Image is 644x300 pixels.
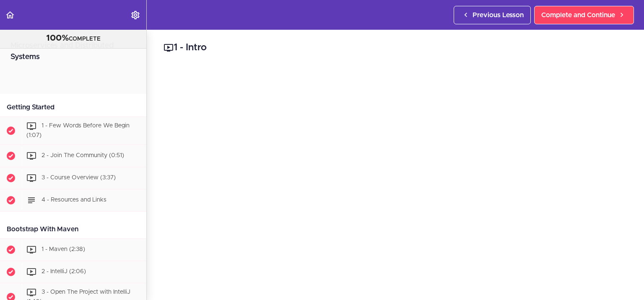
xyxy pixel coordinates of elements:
span: 1 - Maven (2:38) [42,246,85,252]
svg: Back to course curriculum [5,10,15,20]
span: 1 - Few Words Before We Begin (1:07) [26,123,130,138]
span: Complete and Continue [541,10,615,20]
svg: Settings Menu [130,10,140,20]
span: 3 - Course Overview (3:37) [42,175,116,181]
div: COMPLETE [10,33,136,44]
a: Previous Lesson [454,6,531,24]
span: 2 - Join The Community (0:51) [42,153,124,158]
a: Complete and Continue [534,6,634,24]
span: 2 - IntelliJ (2:06) [42,269,86,274]
span: 100% [46,34,69,42]
span: 4 - Resources and Links [42,197,106,203]
span: Previous Lesson [473,10,524,20]
h2: 1 - Intro [164,41,627,55]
